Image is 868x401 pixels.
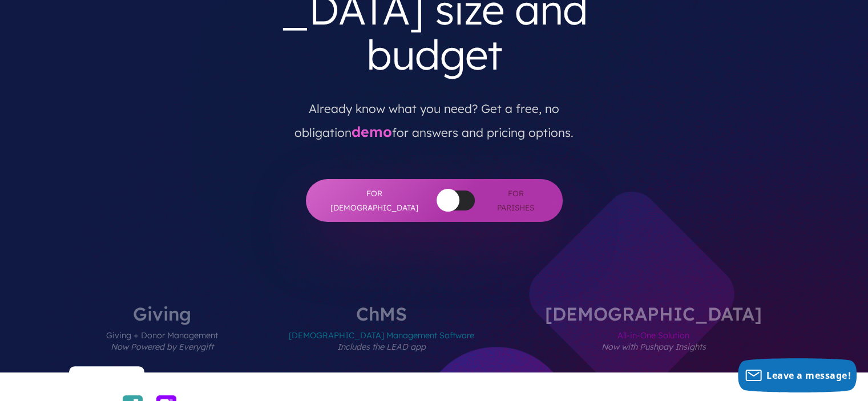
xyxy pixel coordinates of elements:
[271,87,598,145] p: Already know what you need? Get a free, no obligation for answers and pricing options.
[337,342,426,352] em: Includes the LEAD app
[352,123,392,140] a: demo
[492,187,540,214] span: For Parishes
[511,305,796,372] label: [DEMOGRAPHIC_DATA]
[111,342,213,352] em: Now Powered by Everygift
[738,358,857,392] button: Leave a message!
[766,369,851,382] span: Leave a message!
[601,342,706,352] em: Now with Pushpay Insights
[106,323,218,372] span: Giving + Donor Management
[255,305,508,372] label: ChMS
[329,187,420,214] span: For [DEMOGRAPHIC_DATA]
[545,323,762,372] span: All-in-One Solution
[72,305,252,372] label: Giving
[289,323,474,372] span: [DEMOGRAPHIC_DATA] Management Software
